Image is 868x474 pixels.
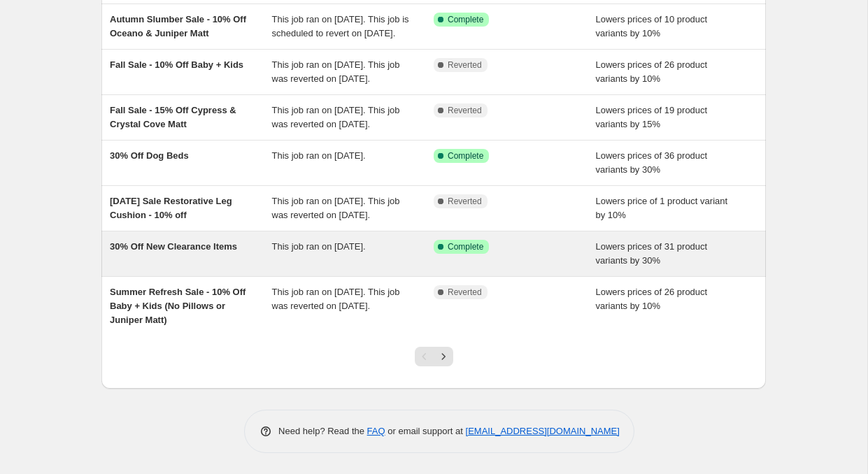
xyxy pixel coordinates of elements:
span: Reverted [448,59,482,71]
span: Complete [448,150,483,161]
span: Lowers price of 1 product variant by 10% [596,196,728,220]
span: This job ran on [DATE]. This job was reverted on [DATE]. [272,196,400,220]
span: This job ran on [DATE]. [272,241,366,252]
span: This job ran on [DATE]. [272,150,366,161]
span: 30% Off New Clearance Items [110,241,237,252]
span: Reverted [448,287,482,298]
span: Complete [448,241,483,252]
span: Complete [448,14,483,25]
span: This job ran on [DATE]. This job was reverted on [DATE]. [272,105,400,129]
span: Summer Refresh Sale - 10% Off Baby + Kids (No Pillows or Juniper Matt) [110,287,246,325]
a: [EMAIL_ADDRESS][DOMAIN_NAME] [466,426,620,436]
span: Lowers prices of 10 product variants by 10% [596,14,708,38]
span: or email support at [385,426,466,436]
span: Autumn Slumber Sale - 10% Off Oceano & Juniper Matt [110,14,246,38]
button: Next [434,347,453,366]
span: Fall Sale - 10% Off Baby + Kids [110,59,243,70]
span: Lowers prices of 26 product variants by 10% [596,287,708,311]
span: Fall Sale - 15% Off Cypress & Crystal Cove Matt [110,105,236,129]
span: Lowers prices of 31 product variants by 30% [596,241,708,266]
span: This job ran on [DATE]. This job was reverted on [DATE]. [272,59,400,84]
span: Reverted [448,196,482,207]
span: Lowers prices of 26 product variants by 10% [596,59,708,84]
span: 30% Off Dog Beds [110,150,189,161]
span: Reverted [448,105,482,116]
span: Need help? Read the [278,426,367,436]
span: [DATE] Sale Restorative Leg Cushion - 10% off [110,196,232,220]
span: Lowers prices of 19 product variants by 15% [596,105,708,129]
span: This job ran on [DATE]. This job was reverted on [DATE]. [272,287,400,311]
span: Lowers prices of 36 product variants by 30% [596,150,708,175]
span: This job ran on [DATE]. This job is scheduled to revert on [DATE]. [272,14,409,38]
a: FAQ [367,426,385,436]
nav: Pagination [415,347,453,366]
